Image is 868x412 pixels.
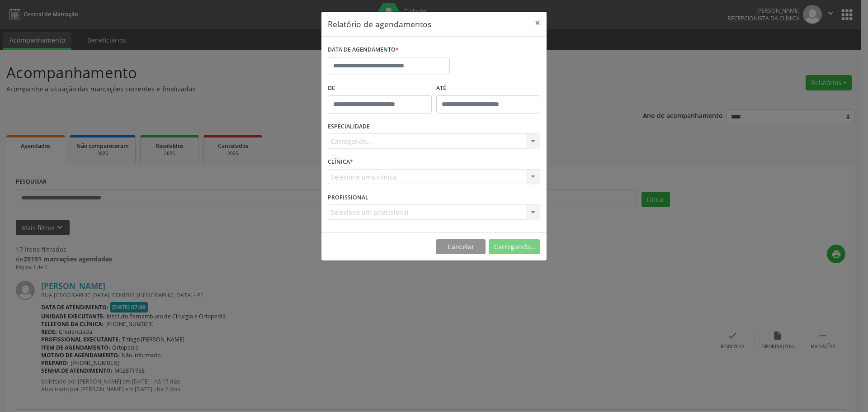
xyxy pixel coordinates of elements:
[328,120,370,134] label: ESPECIALIDADE
[436,81,540,95] label: ATÉ
[328,190,368,204] label: PROFISSIONAL
[489,239,540,255] button: Carregando...
[436,239,486,255] button: Cancelar
[328,155,353,169] label: CLÍNICA
[328,81,432,95] label: De
[328,43,399,57] label: DATA DE AGENDAMENTO
[528,12,547,34] button: Close
[328,18,431,30] h5: Relatório de agendamentos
